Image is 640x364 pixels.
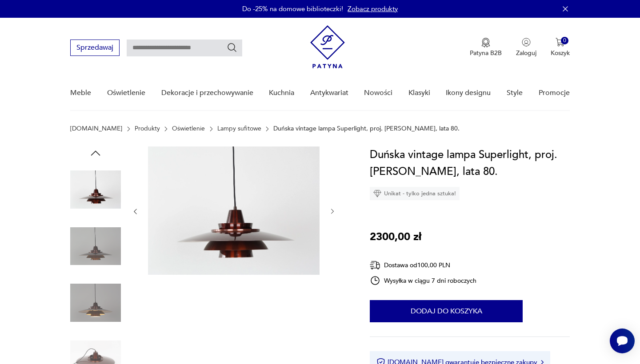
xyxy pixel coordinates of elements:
[556,38,564,47] img: Ikona koszyka
[470,38,502,57] a: Ikona medaluPatyna B2B
[348,4,398,13] a: Zobacz produkty
[373,190,381,198] img: Ikona diamentu
[610,328,635,353] iframe: Smartsupp widget button
[507,76,523,110] a: Style
[370,229,421,245] p: 2300,00 zł
[539,76,570,110] a: Promocje
[227,42,237,53] button: Szukaj
[269,76,294,110] a: Kuchnia
[70,164,121,215] img: Zdjęcie produktu Duńska vintage lampa Superlight, proj. David Mogensen, lata 80.
[561,37,568,44] div: 0
[70,277,121,328] img: Zdjęcie produktu Duńska vintage lampa Superlight, proj. David Mogensen, lata 80.
[370,146,569,180] h1: Duńska vintage lampa Superlight, proj. [PERSON_NAME], lata 80.
[370,300,523,322] button: Dodaj do koszyka
[148,146,320,275] img: Zdjęcie produktu Duńska vintage lampa Superlight, proj. David Mogensen, lata 80.
[70,125,122,132] a: [DOMAIN_NAME]
[273,125,460,132] p: Duńska vintage lampa Superlight, proj. [PERSON_NAME], lata 80.
[551,49,570,57] p: Koszyk
[481,38,490,47] img: Ikona medalu
[470,49,502,57] p: Patyna B2B
[370,275,476,286] div: Wysyłka w ciągu 7 dni roboczych
[172,125,205,132] a: Oświetlenie
[161,76,253,110] a: Dekoracje i przechowywanie
[364,76,392,110] a: Nowości
[242,4,343,13] p: Do -25% na domowe biblioteczki!
[135,125,160,132] a: Produkty
[70,45,120,51] a: Sprzedawaj
[310,76,348,110] a: Antykwariat
[470,38,502,57] button: Patyna B2B
[408,76,430,110] a: Klasyki
[522,38,531,47] img: Ikonka użytkownika
[70,40,120,56] button: Sprzedawaj
[516,38,536,57] button: Zaloguj
[370,260,476,271] div: Dostawa od 100,00 PLN
[310,25,345,68] img: Patyna - sklep z meblami i dekoracjami vintage
[217,125,261,132] a: Lampy sufitowe
[107,76,145,110] a: Oświetlenie
[370,187,460,200] div: Unikat - tylko jedna sztuka!
[516,49,536,57] p: Zaloguj
[70,221,121,272] img: Zdjęcie produktu Duńska vintage lampa Superlight, proj. David Mogensen, lata 80.
[370,260,380,271] img: Ikona dostawy
[70,76,91,110] a: Meble
[551,38,570,57] button: 0Koszyk
[446,76,491,110] a: Ikony designu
